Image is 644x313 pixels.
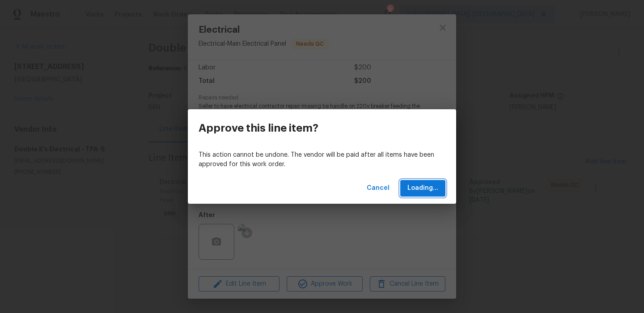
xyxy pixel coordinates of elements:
button: Cancel [363,180,393,197]
h3: Approve this line item? [199,122,318,134]
p: This action cannot be undone. The vendor will be paid after all items have been approved for this... [199,150,445,169]
span: Cancel [367,183,390,194]
button: Loading... [400,180,445,197]
span: Loading... [407,183,438,194]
